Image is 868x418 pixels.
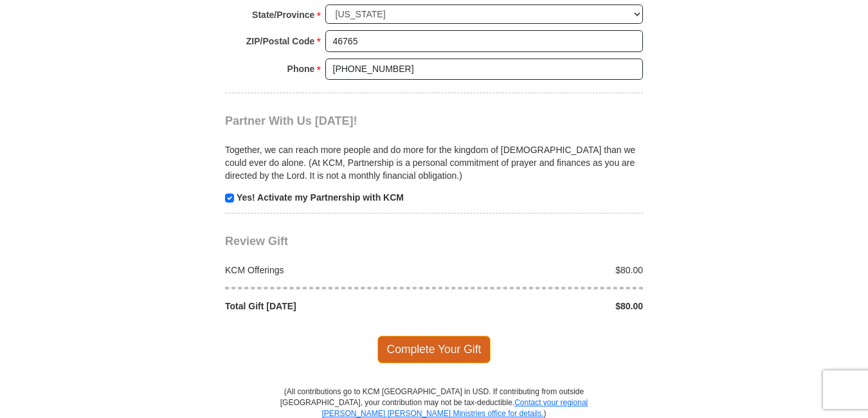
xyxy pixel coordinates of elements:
[225,114,357,127] span: Partner With Us [DATE]!
[434,300,650,313] div: $80.00
[434,264,650,277] div: $80.00
[219,300,435,313] div: Total Gift [DATE]
[246,32,315,50] strong: ZIP/Postal Code
[225,235,288,248] span: Review Gift
[219,264,435,277] div: KCM Offerings
[252,6,314,24] strong: State/Province
[225,143,643,182] p: Together, we can reach more people and do more for the kingdom of [DEMOGRAPHIC_DATA] than we coul...
[377,336,491,363] span: Complete Your Gift
[237,192,404,203] strong: Yes! Activate my Partnership with KCM
[287,60,315,78] strong: Phone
